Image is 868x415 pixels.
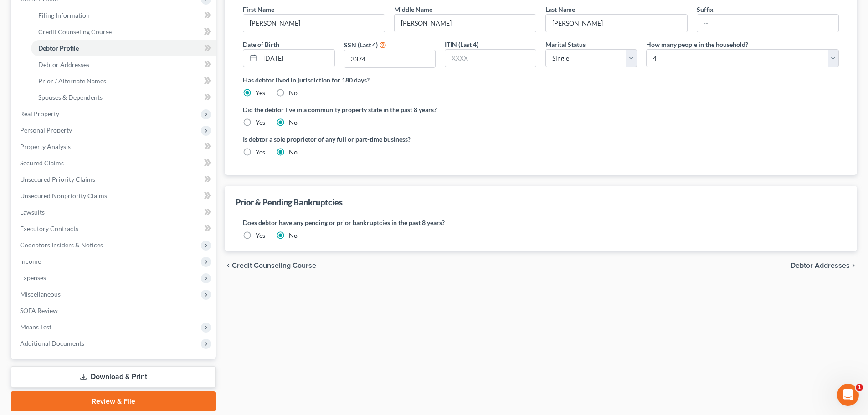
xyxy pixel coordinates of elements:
a: Prior / Alternate Names [31,73,216,89]
a: Executory Contracts [13,220,216,237]
input: MM/DD/YYYY [260,50,334,67]
label: First Name [243,5,274,14]
label: Last Name [545,5,575,14]
span: Lawsuits [20,208,45,216]
span: SOFA Review [20,307,58,314]
span: Prior / Alternate Names [38,77,106,85]
a: Lawsuits [13,204,216,220]
label: Date of Birth [243,40,279,49]
label: No [289,148,298,157]
span: Debtor Addresses [791,262,850,269]
label: Suffix [697,5,714,14]
a: Spouses & Dependents [31,89,216,106]
div: Prior & Pending Bankruptcies [236,197,343,208]
label: Is debtor a sole proprietor of any full or part-time business? [243,134,536,144]
a: Secured Claims [13,155,216,171]
label: Did the debtor live in a community property state in the past 8 years? [243,105,839,114]
input: -- [243,15,385,32]
label: Yes [256,231,265,240]
input: -- [546,15,687,32]
span: Miscellaneous [20,290,61,298]
a: Credit Counseling Course [31,24,216,40]
label: SSN (Last 4) [344,40,378,50]
label: Has debtor lived in jurisdiction for 180 days? [243,75,839,85]
label: Does debtor have any pending or prior bankruptcies in the past 8 years? [243,218,839,227]
a: Review & File [11,391,216,411]
label: Yes [256,148,265,157]
a: Debtor Profile [31,40,216,56]
a: Filing Information [31,7,216,24]
span: Secured Claims [20,159,64,167]
label: Marital Status [545,40,586,49]
input: M.I [395,15,536,32]
label: Yes [256,88,265,97]
a: SOFA Review [13,302,216,319]
label: Middle Name [394,5,432,14]
span: Real Property [20,110,59,118]
button: Debtor Addresses chevron_right [791,262,857,269]
input: -- [697,15,838,32]
span: Unsecured Nonpriority Claims [20,192,107,200]
span: Spouses & Dependents [38,93,103,101]
span: Debtor Addresses [38,61,89,68]
span: Debtor Profile [38,44,79,52]
a: Unsecured Nonpriority Claims [13,188,216,204]
span: Personal Property [20,126,72,134]
iframe: Intercom live chat [837,384,859,406]
a: Debtor Addresses [31,56,216,73]
span: Additional Documents [20,339,84,347]
span: 1 [856,384,863,391]
a: Property Analysis [13,138,216,155]
span: Expenses [20,274,46,282]
span: Credit Counseling Course [232,262,316,269]
span: Means Test [20,323,51,331]
span: Credit Counseling Course [38,28,112,36]
label: No [289,118,298,127]
span: Property Analysis [20,143,71,150]
i: chevron_right [850,262,857,269]
input: XXXX [445,50,536,67]
span: Income [20,257,41,265]
label: How many people in the household? [646,40,748,49]
span: Codebtors Insiders & Notices [20,241,103,249]
label: No [289,231,298,240]
label: No [289,88,298,97]
button: chevron_left Credit Counseling Course [225,262,316,269]
label: Yes [256,118,265,127]
a: Unsecured Priority Claims [13,171,216,188]
a: Download & Print [11,366,216,388]
span: Executory Contracts [20,225,78,232]
span: Unsecured Priority Claims [20,175,95,183]
i: chevron_left [225,262,232,269]
input: XXXX [344,50,435,67]
label: ITIN (Last 4) [445,40,478,49]
span: Filing Information [38,11,90,19]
